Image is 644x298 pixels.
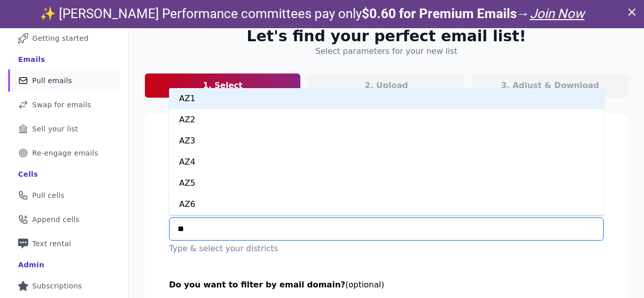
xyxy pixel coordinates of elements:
[32,100,91,110] span: Swap for emails
[8,275,120,297] a: Subscriptions
[8,69,120,92] a: Pull emails
[169,152,604,173] div: AZ4
[169,88,604,109] div: AZ1
[345,280,384,289] span: (optional)
[365,80,408,92] p: 2. Upload
[32,124,78,134] span: Sell your list
[169,130,604,152] div: AZ3
[247,27,526,45] h2: Let's find your perfect email list!
[18,169,38,179] div: Cells
[18,260,44,270] div: Admin
[8,233,120,255] a: Text rental
[169,243,604,255] p: Type & select your districts
[18,54,45,64] div: Emails
[203,80,243,92] p: 1. Select
[8,184,120,206] a: Pull cells
[8,208,120,231] a: Append cells
[169,109,604,130] div: AZ2
[32,33,89,43] span: Getting started
[169,194,604,215] div: AZ6
[8,142,120,164] a: Re-engage emails
[169,173,604,194] div: AZ5
[145,73,300,98] a: 1. Select
[315,45,457,57] h4: Select parameters for your new list
[8,27,120,49] a: Getting started
[8,94,120,116] a: Swap for emails
[32,239,71,249] span: Text rental
[8,118,120,140] a: Sell your list
[501,80,599,92] p: 3. Adjust & Download
[169,280,345,289] span: Do you want to filter by email domain?
[32,190,64,200] span: Pull cells
[32,148,98,158] span: Re-engage emails
[32,214,79,225] span: Append cells
[32,76,72,86] span: Pull emails
[32,281,82,291] span: Subscriptions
